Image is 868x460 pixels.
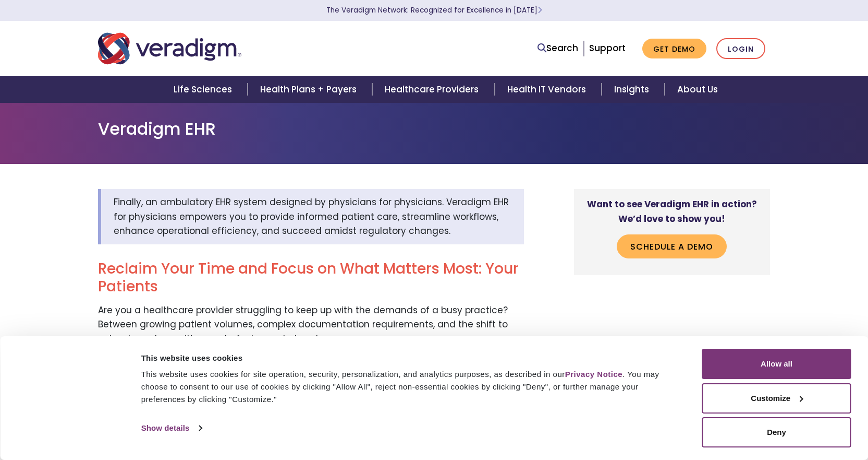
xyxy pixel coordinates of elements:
button: Allow all [702,349,851,379]
a: Search [537,41,578,55]
a: Health IT Vendors [495,76,602,103]
a: Show details [141,420,202,436]
a: Get Demo [642,39,706,59]
div: This website uses cookies [141,352,679,364]
a: About Us [665,76,730,103]
span: Finally, an ambulatory EHR system designed by physicians for physicians. Veradigm EHR for physici... [114,196,509,237]
p: Are you a healthcare provider struggling to keep up with the demands of a busy practice? Between ... [98,303,524,346]
a: Login [716,38,765,60]
a: Schedule a Demo [617,234,727,258]
a: Insights [602,76,665,103]
a: Health Plans + Payers [248,76,372,103]
a: The Veradigm Network: Recognized for Excellence in [DATE]Learn More [326,5,542,15]
a: Support [589,42,626,54]
img: Veradigm logo [98,31,241,66]
h2: Reclaim Your Time and Focus on What Matters Most: Your Patients [98,260,524,295]
h1: Veradigm EHR [98,119,771,139]
button: Customize [702,383,851,414]
a: Life Sciences [161,76,248,103]
button: Deny [702,417,851,447]
a: Healthcare Providers [372,76,494,103]
strong: Want to see Veradigm EHR in action? We’d love to show you! [587,198,757,225]
a: Privacy Notice [565,370,622,379]
span: Learn More [537,5,542,15]
div: This website uses cookies for site operation, security, personalization, and analytics purposes, ... [141,368,679,406]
